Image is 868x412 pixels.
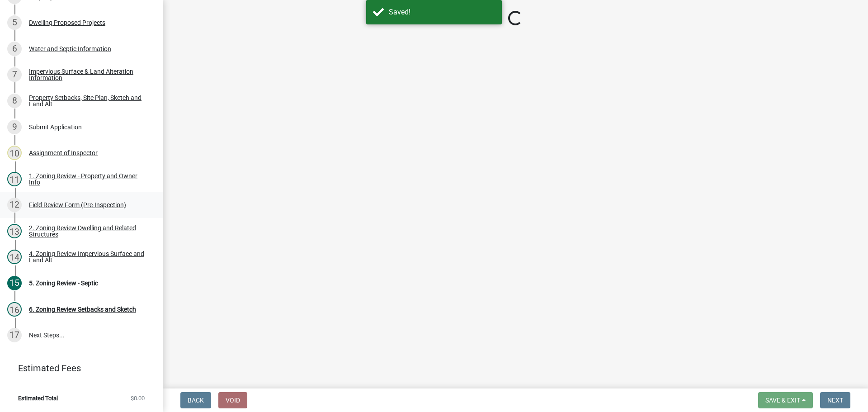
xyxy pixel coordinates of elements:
div: Water and Septic Information [29,46,111,52]
div: 5 [7,15,22,30]
div: 8 [7,94,22,108]
div: 15 [7,276,22,290]
div: 10 [7,146,22,160]
div: Property Setbacks, Site Plan, Sketch and Land Alt [29,95,148,107]
span: Estimated Total [18,395,58,401]
span: Next [827,397,843,404]
div: Saved! [389,7,495,18]
div: Submit Application [29,124,82,130]
div: 9 [7,120,22,134]
div: 12 [7,198,22,212]
span: Back [188,397,204,404]
button: Back [180,392,211,408]
div: 2. Zoning Review Dwelling and Related Structures [29,225,148,237]
div: Dwelling Proposed Projects [29,19,105,26]
div: 11 [7,172,22,186]
div: 13 [7,224,22,238]
button: Save & Exit [758,392,813,408]
div: 7 [7,67,22,82]
div: 5. Zoning Review - Septic [29,280,98,286]
span: $0.00 [131,395,145,401]
div: Impervious Surface & Land Alteration Information [29,68,148,81]
div: 14 [7,250,22,264]
span: Save & Exit [765,397,800,404]
a: Estimated Fees [7,359,148,377]
div: 1. Zoning Review - Property and Owner Info [29,173,148,185]
button: Next [820,392,850,408]
div: 6 [7,42,22,56]
button: Void [218,392,247,408]
div: 4. Zoning Review Impervious Surface and Land Alt [29,251,148,263]
div: 6. Zoning Review Setbacks and Sketch [29,306,136,313]
div: Assignment of Inspector [29,150,98,156]
div: 16 [7,302,22,317]
div: Field Review Form (Pre-Inspection) [29,202,126,208]
div: 17 [7,328,22,342]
